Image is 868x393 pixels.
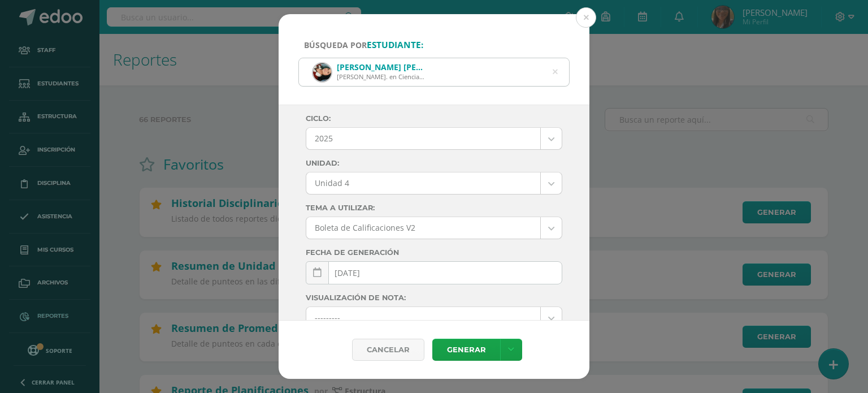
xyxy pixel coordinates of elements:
[315,172,532,194] span: Unidad 4
[315,307,532,329] span: ---------
[352,339,424,361] div: Cancelar
[306,172,562,194] a: Unidad 4
[299,58,569,86] input: ej. Nicholas Alekzander, etc.
[304,40,423,50] span: Búsqueda por
[306,248,562,257] label: Fecha de generación
[306,217,562,239] a: Boleta de Calificaciones V2
[337,62,424,72] div: [PERSON_NAME] [PERSON_NAME]
[337,72,424,81] div: [PERSON_NAME]. en Ciencias y Letras 221039
[367,39,423,51] strong: estudiante:
[313,63,331,81] img: d10319614af677aa3bf4d1b81964b74e.png
[306,293,562,302] label: Visualización de nota:
[306,204,562,212] label: Tema a Utilizar:
[306,159,562,167] label: Unidad:
[576,7,596,28] button: Close (Esc)
[315,217,532,239] span: Boleta de Calificaciones V2
[306,307,562,329] a: ---------
[432,339,500,361] a: Generar
[315,128,532,149] span: 2025
[306,128,562,149] a: 2025
[306,114,562,123] label: Ciclo:
[306,262,562,284] input: Fecha de generación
